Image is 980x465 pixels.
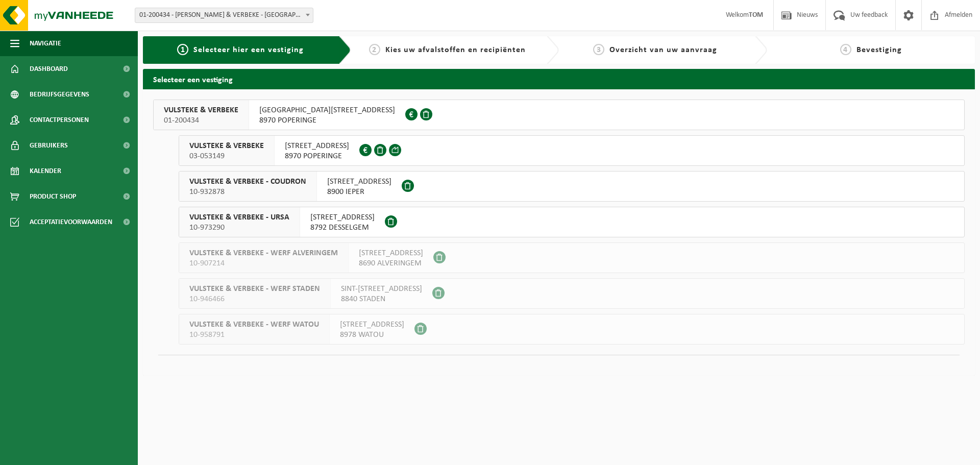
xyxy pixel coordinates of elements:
[153,100,965,130] button: VULSTEKE & VERBEKE 01-200434 [GEOGRAPHIC_DATA][STREET_ADDRESS]8970 POPERINGE
[143,69,975,89] h2: Selecteer een vestiging
[359,248,423,258] span: [STREET_ADDRESS]
[327,187,391,197] span: 8900 IEPER
[259,105,395,115] span: [GEOGRAPHIC_DATA][STREET_ADDRESS]
[749,11,763,19] strong: TOM
[310,223,375,233] span: 8792 DESSELGEM
[30,158,61,184] span: Kalender
[189,223,289,233] span: 10-973290
[609,46,717,54] span: Overzicht van uw aanvraag
[840,44,851,55] span: 4
[189,258,338,268] span: 10-907214
[30,133,68,158] span: Gebruikers
[856,46,902,54] span: Bevestiging
[164,115,238,126] span: 01-200434
[189,187,306,197] span: 10-932878
[341,284,422,294] span: SINT-[STREET_ADDRESS]
[385,46,526,54] span: Kies uw afvalstoffen en recipiënten
[340,320,404,330] span: [STREET_ADDRESS]
[135,8,313,22] span: 01-200434 - VULSTEKE & VERBEKE - POPERINGE
[341,294,422,304] span: 8840 STADEN
[177,44,188,55] span: 1
[310,212,375,223] span: [STREET_ADDRESS]
[285,151,349,161] span: 8970 POPERINGE
[193,46,304,54] span: Selecteer hier een vestiging
[189,212,289,223] span: VULSTEKE & VERBEKE - URSA
[189,284,320,294] span: VULSTEKE & VERBEKE - WERF STADEN
[179,135,965,166] button: VULSTEKE & VERBEKE 03-053149 [STREET_ADDRESS]8970 POPERINGE
[593,44,604,55] span: 3
[189,151,264,161] span: 03-053149
[30,56,68,82] span: Dashboard
[340,330,404,340] span: 8978 WATOU
[189,294,320,304] span: 10-946466
[30,82,89,107] span: Bedrijfsgegevens
[30,184,76,209] span: Product Shop
[189,141,264,151] span: VULSTEKE & VERBEKE
[189,177,306,187] span: VULSTEKE & VERBEKE - COUDRON
[259,115,395,126] span: 8970 POPERINGE
[179,207,965,237] button: VULSTEKE & VERBEKE - URSA 10-973290 [STREET_ADDRESS]8792 DESSELGEM
[30,107,89,133] span: Contactpersonen
[327,177,391,187] span: [STREET_ADDRESS]
[164,105,238,115] span: VULSTEKE & VERBEKE
[189,248,338,258] span: VULSTEKE & VERBEKE - WERF ALVERINGEM
[179,171,965,202] button: VULSTEKE & VERBEKE - COUDRON 10-932878 [STREET_ADDRESS]8900 IEPER
[135,8,313,23] span: 01-200434 - VULSTEKE & VERBEKE - POPERINGE
[30,209,112,235] span: Acceptatievoorwaarden
[369,44,380,55] span: 2
[30,31,61,56] span: Navigatie
[285,141,349,151] span: [STREET_ADDRESS]
[359,258,423,268] span: 8690 ALVERINGEM
[189,330,319,340] span: 10-958791
[189,320,319,330] span: VULSTEKE & VERBEKE - WERF WATOU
